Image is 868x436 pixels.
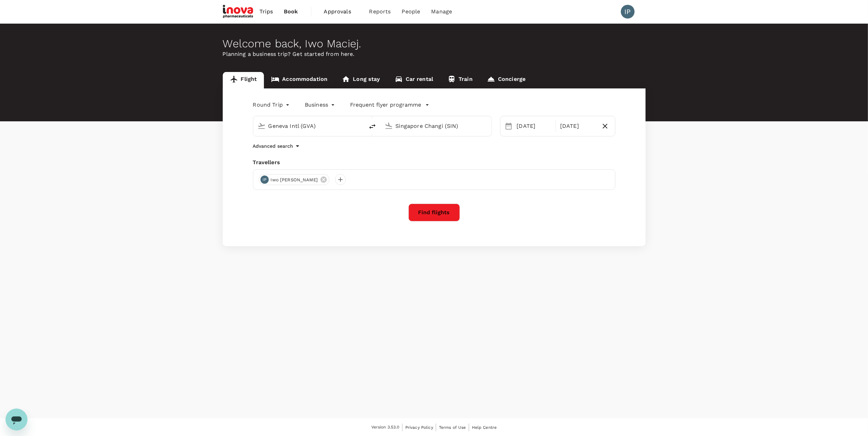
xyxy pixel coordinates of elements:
[364,118,381,135] button: delete
[264,72,335,88] a: Accommodation
[268,121,350,131] input: Depart from
[487,125,488,126] button: Open
[350,101,429,109] button: Frequent flyer programme
[267,177,322,183] span: Iwo [PERSON_NAME]
[253,142,302,150] button: Advanced search
[324,8,358,16] span: Approvals
[371,424,400,431] span: Version 3.53.0
[261,175,269,184] div: IP
[480,72,533,88] a: Concierge
[350,101,421,109] p: Frequent flyer programme
[405,424,433,431] a: Privacy Policy
[253,143,293,149] p: Advanced search
[440,72,480,88] a: Train
[439,425,466,430] span: Terms of Use
[305,99,336,110] div: Business
[369,8,391,16] span: Reports
[408,204,460,221] button: Find flights
[223,37,646,50] div: Welcome back , Iwo Maciej .
[259,8,273,16] span: Trips
[621,5,635,19] div: IP
[253,99,291,110] div: Round Trip
[472,424,497,431] a: Help Centre
[557,119,598,133] div: [DATE]
[259,174,330,185] div: IPIwo [PERSON_NAME]
[439,424,466,431] a: Terms of Use
[284,8,298,16] span: Book
[402,8,420,16] span: People
[5,409,27,431] iframe: Button to launch messaging window
[223,72,264,88] a: Flight
[431,8,452,16] span: Manage
[387,72,441,88] a: Car rental
[253,158,615,167] div: Travellers
[335,72,387,88] a: Long stay
[472,425,497,430] span: Help Centre
[405,425,433,430] span: Privacy Policy
[514,119,555,133] div: [DATE]
[396,121,477,131] input: Going to
[223,50,646,58] p: Planning a business trip? Get started from here.
[223,4,254,19] img: iNova Pharmaceuticals
[359,125,361,126] button: Open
